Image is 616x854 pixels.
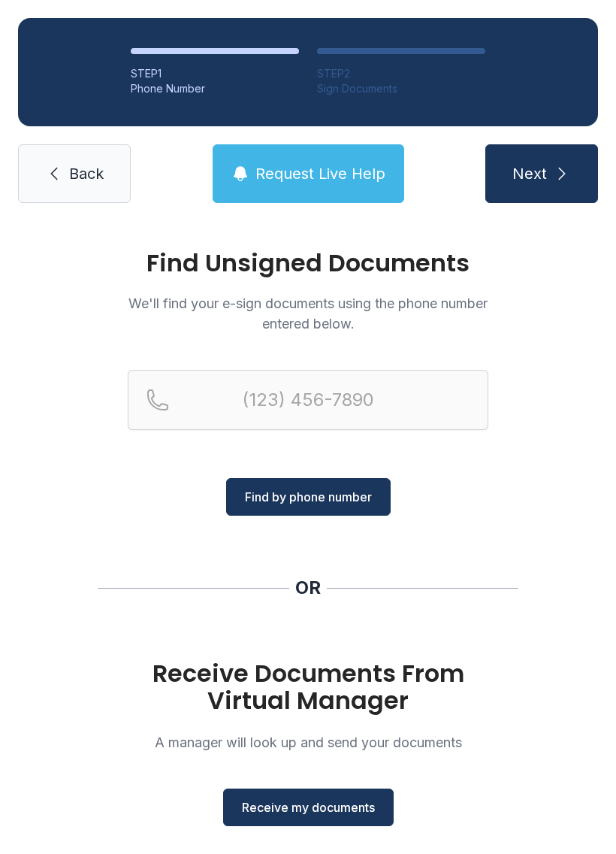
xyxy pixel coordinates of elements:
[255,163,385,184] span: Request Live Help
[317,66,485,81] div: STEP 2
[128,293,488,334] p: We'll find your e-sign documents using the phone number entered below.
[69,163,104,184] span: Back
[242,798,375,816] span: Receive my documents
[128,370,488,430] input: Reservation phone number
[245,488,372,506] span: Find by phone number
[128,251,488,275] h1: Find Unsigned Documents
[295,576,321,600] div: OR
[128,660,488,714] h1: Receive Documents From Virtual Manager
[131,81,299,96] div: Phone Number
[128,732,488,753] p: A manager will look up and send your documents
[512,163,547,184] span: Next
[131,66,299,81] div: STEP 1
[317,81,485,96] div: Sign Documents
